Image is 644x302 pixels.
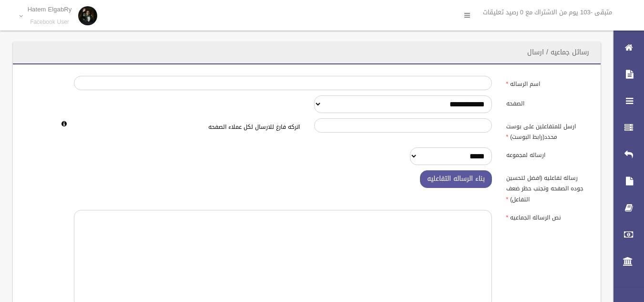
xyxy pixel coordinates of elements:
[74,124,300,130] h6: اتركه فارغ للارسال لكل عملاء الصفحه
[499,147,595,161] label: ارساله لمجموعه
[28,6,72,13] p: Hatem ElgabRy
[499,95,595,109] label: الصفحه
[499,76,595,89] label: اسم الرساله
[516,43,601,62] header: رسائل جماعيه / ارسال
[420,170,492,188] button: بناء الرساله التفاعليه
[499,118,595,142] label: ارسل للمتفاعلين على بوست محدد(رابط البوست)
[499,210,595,223] label: نص الرساله الجماعيه
[499,170,595,205] label: رساله تفاعليه (افضل لتحسين جوده الصفحه وتجنب حظر ضعف التفاعل)
[28,19,72,26] small: Facebook User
